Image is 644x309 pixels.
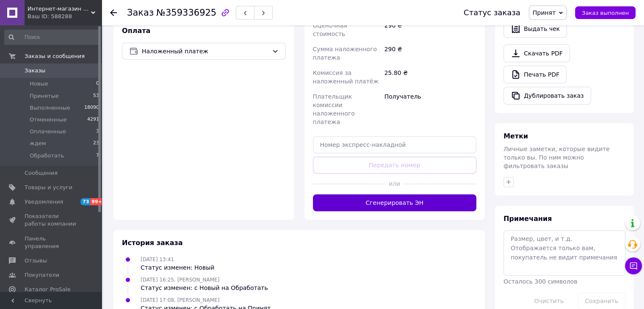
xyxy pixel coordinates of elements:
span: или [386,179,403,188]
span: Оплаченные [30,128,66,135]
span: История заказа [122,239,183,247]
span: Отзывы [25,257,47,265]
span: Сумма наложенного платежа [313,46,377,61]
span: Уведомления [25,198,63,206]
span: [DATE] 17:08, [PERSON_NAME] [141,297,219,303]
span: Панель управления [25,235,78,250]
span: Отмененные [30,116,66,124]
span: Примечания [503,215,552,223]
span: Обработать [30,152,64,160]
div: Ваш ID: 588288 [28,13,102,20]
span: 23 [93,140,99,147]
span: 18090 [84,104,99,112]
span: 73 [80,198,90,205]
button: Заказ выполнен [575,6,636,19]
div: Статус изменен: с Новый на Обработать [141,284,268,292]
span: Заказ [127,8,154,18]
span: 3 [96,128,99,135]
span: Выполненные [30,104,70,112]
span: Наложенный платеж [142,47,268,56]
div: Получатель [383,89,478,130]
button: Сгенерировать ЭН [313,194,477,211]
span: №359336925 [156,8,216,18]
span: 7 [96,152,99,160]
div: 25.80 ₴ [383,65,478,89]
span: Сообщения [25,169,58,177]
span: Заказы и сообщения [25,52,85,60]
button: Дублировать заказ [503,87,591,105]
div: Статус заказа [464,8,520,17]
div: Статус изменен: Новый [141,263,214,272]
span: [DATE] 16:25, [PERSON_NAME] [141,277,219,283]
span: ждем [30,140,46,147]
span: Личные заметки, которые видите только вы. По ним можно фильтровать заказы [503,146,610,169]
span: 99+ [90,198,104,205]
span: Новые [30,80,48,88]
span: Комиссия за наложенный платёж [313,69,379,85]
div: Вернуться назад [110,8,117,17]
span: 0 [96,80,99,88]
span: Плательщик комиссии наложенного платежа [313,93,355,125]
span: Интернет-магазин "Три карася" [28,5,91,13]
a: Печать PDF [503,66,567,83]
a: Скачать PDF [503,44,570,62]
span: Принят [533,9,556,16]
span: 4291 [87,116,99,124]
span: Показатели работы компании [25,212,78,228]
button: Чат с покупателем [625,257,642,274]
span: Каталог ProSale [25,286,70,293]
span: Заказ выполнен [582,10,629,16]
span: Заказы [25,67,45,74]
input: Поиск [4,30,100,45]
span: Оплата [122,27,150,35]
span: Метки [503,132,528,140]
span: Товары и услуги [25,184,72,191]
div: 290 ₴ [383,41,478,65]
input: Номер экспресс-накладной [313,136,477,153]
span: 53 [93,92,99,100]
span: Принятые [30,92,59,100]
span: Осталось 300 символов [503,278,577,285]
span: Покупатели [25,271,59,279]
span: [DATE] 13:41 [141,257,174,262]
